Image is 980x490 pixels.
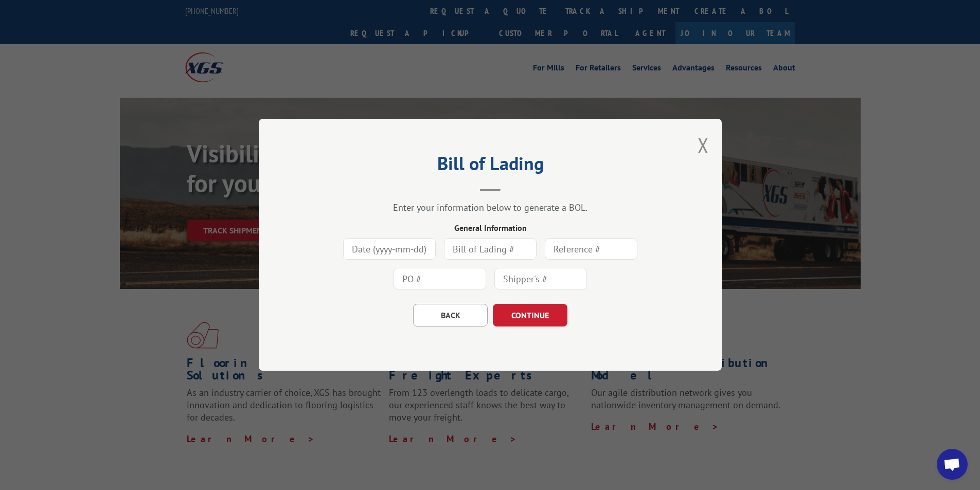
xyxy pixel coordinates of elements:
button: CONTINUE [493,304,567,327]
input: Shipper's # [494,268,587,290]
div: Enter your information below to generate a BOL. [310,202,670,214]
a: Open chat [937,449,968,480]
input: Reference # [545,239,637,260]
input: Bill of Lading # [444,239,537,260]
div: General Information [310,222,670,234]
h2: Bill of Lading [310,156,670,176]
button: BACK [413,304,488,327]
button: Close modal [698,132,709,159]
input: PO # [394,268,486,290]
input: Date (yyyy-mm-dd) [343,239,436,260]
